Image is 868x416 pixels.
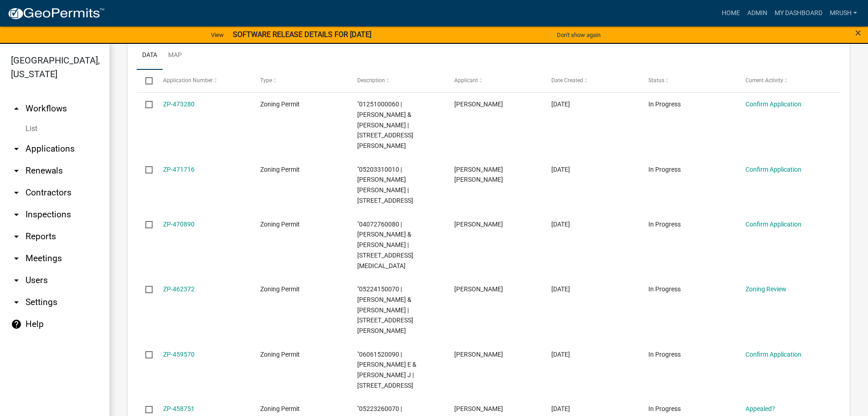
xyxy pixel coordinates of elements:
span: 08/28/2025 [551,221,570,228]
span: Zoning Permit [260,166,300,173]
i: arrow_drop_down [11,231,22,242]
a: MRush [826,5,861,22]
a: Home [718,5,744,22]
span: In Progress [648,285,681,293]
a: Confirm Application [745,166,801,173]
a: Admin [744,5,771,22]
i: arrow_drop_down [11,209,22,220]
datatable-header-cell: Type [251,70,348,92]
span: × [855,26,861,39]
span: 08/04/2025 [551,405,570,412]
span: Application Number [163,77,213,84]
button: Don't show again [553,27,604,42]
span: 09/03/2025 [551,100,570,108]
a: Confirm Application [745,221,801,228]
a: ZP-470890 [163,221,195,228]
span: In Progress [648,405,681,412]
span: "06061520090 | ARNBURG SCOTT E & KELLI J | 7176 275TH WAY [357,351,416,389]
a: Confirm Application [745,100,801,108]
a: Confirm Application [745,351,801,358]
span: In Progress [648,100,681,108]
datatable-header-cell: Application Number [154,70,251,92]
i: arrow_drop_down [11,253,22,264]
i: arrow_drop_down [11,275,22,286]
span: In Progress [648,351,681,358]
i: arrow_drop_down [11,165,22,176]
span: Zoning Permit [260,221,300,228]
span: Date Created [551,77,583,84]
span: Ryanne Prochnow [454,351,503,358]
strong: SOFTWARE RELEASE DETAILS FOR [DATE] [233,30,371,39]
a: My Dashboard [771,5,826,22]
span: Zoning Permit [260,405,300,412]
i: arrow_drop_up [11,103,22,114]
span: Status [648,77,664,84]
button: Close [855,27,861,38]
a: Appealed? [745,405,775,412]
span: Current Activity [745,77,783,84]
datatable-header-cell: Current Activity [737,70,834,92]
span: "05203310010 | SMITH MICHAEL DEAN | 2424 242ND ST [357,166,413,204]
a: View [207,27,227,42]
span: Zoning Permit [260,285,300,293]
span: In Progress [648,166,681,173]
span: Gabriel Beal [454,405,503,412]
span: 08/31/2025 [551,166,570,173]
span: In Progress [648,221,681,228]
span: 08/11/2025 [551,285,570,293]
span: Description [357,77,385,84]
span: Michael Dean Smith [454,166,503,184]
span: "05224150070 | HAVEL TODD L & HAVEL BRENDA J | 4593 WESLEY DR [357,285,413,334]
datatable-header-cell: Applicant [446,70,543,92]
i: arrow_drop_down [11,187,22,198]
span: Brenda Havel [454,285,503,293]
a: ZP-458751 [163,405,195,412]
i: arrow_drop_down [11,143,22,154]
a: ZP-459570 [163,351,195,358]
a: Data [137,41,163,70]
span: 08/05/2025 [551,351,570,358]
span: Forrest Estrem [454,100,503,108]
span: Type [260,77,272,84]
span: Zoning Permit [260,351,300,358]
datatable-header-cell: Status [640,70,737,92]
span: Applicant [454,77,478,84]
datatable-header-cell: Select [137,70,154,92]
a: Zoning Review [745,285,786,293]
span: "04072760080 | VERMEDAL RICKY P & JEAN A | 23532 THRUSH AVE [357,221,413,269]
i: help [11,319,22,330]
span: "01251000060 | TIDRICK JESSE R & LAURA R | 20573 FINCH AVE [357,100,413,149]
datatable-header-cell: Description [349,70,446,92]
a: Map [163,41,187,70]
a: ZP-471716 [163,166,195,173]
a: ZP-473280 [163,100,195,108]
datatable-header-cell: Date Created [543,70,640,92]
span: Zoning Permit [260,100,300,108]
span: Ryanne Prochnow [454,221,503,228]
a: ZP-462372 [163,285,195,293]
i: arrow_drop_down [11,297,22,308]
